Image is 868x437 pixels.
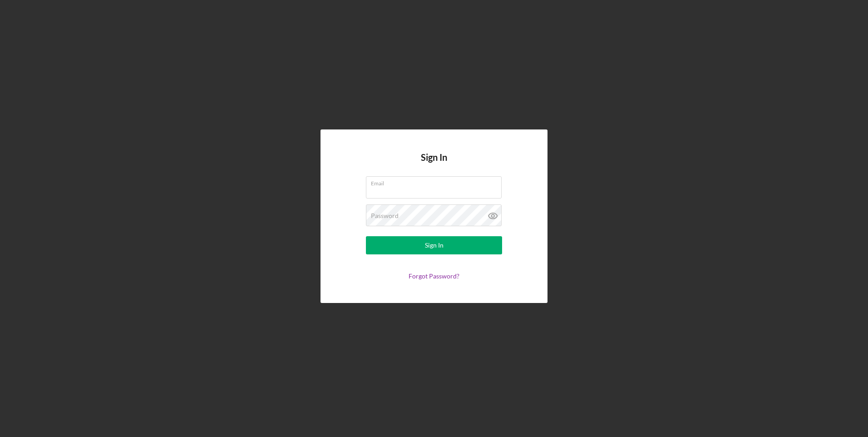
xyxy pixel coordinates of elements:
[371,177,502,187] label: Email
[366,236,502,254] button: Sign In
[371,212,399,219] label: Password
[409,272,459,280] a: Forgot Password?
[425,236,444,254] div: Sign In
[421,152,447,176] h4: Sign In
